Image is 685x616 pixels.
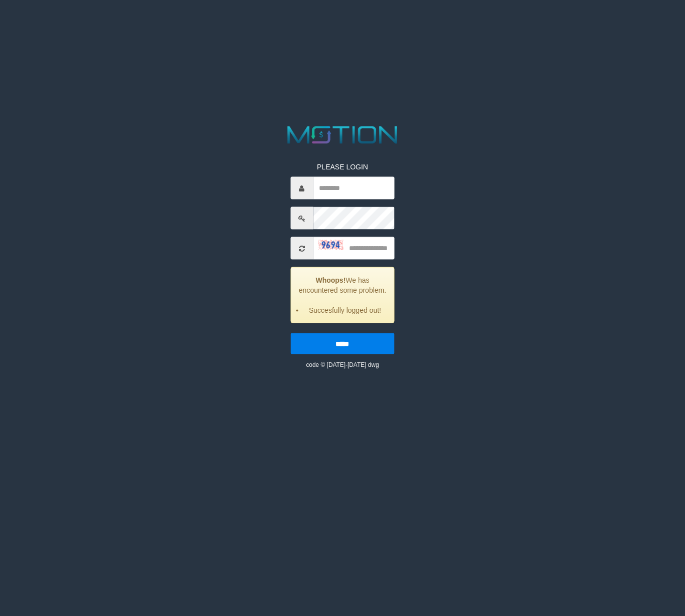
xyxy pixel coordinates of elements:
p: PLEASE LOGIN [290,162,395,172]
img: MOTION_logo.png [282,123,402,147]
strong: Whoops! [315,276,346,284]
small: code © [DATE]-[DATE] dwg [306,361,379,368]
li: Succesfully logged out! [303,305,387,315]
img: captcha [318,240,343,250]
div: We has encountered some problem. [290,267,395,323]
